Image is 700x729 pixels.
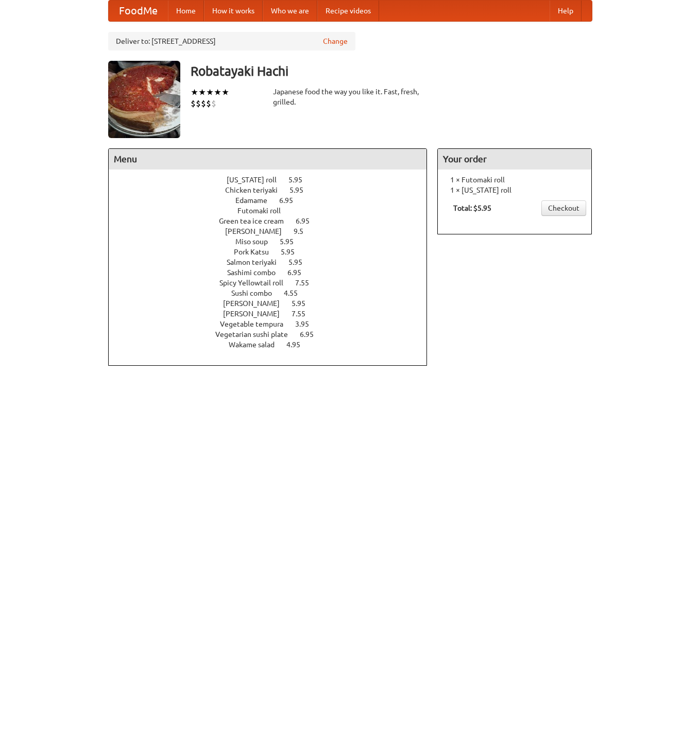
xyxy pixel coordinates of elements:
[225,186,288,194] span: Chicken teriyaki
[227,268,286,277] span: Sashimi combo
[284,289,308,297] span: 4.55
[221,87,229,98] li: ★
[288,176,313,184] span: 5.95
[206,98,211,109] li: $
[225,227,322,235] a: [PERSON_NAME] 9.5
[292,310,316,318] span: 7.55
[215,330,298,338] span: Vegetarian sushi plate
[273,87,428,107] div: Japanese food the way you like it. Fast, fresh, grilled.
[292,299,316,308] span: 5.95
[235,196,278,205] span: Edamame
[235,196,312,205] a: Edamame 6.95
[109,1,168,21] a: FoodMe
[227,258,287,266] span: Salmon teriyaki
[223,310,325,318] a: [PERSON_NAME] 7.55
[443,175,586,185] li: 1 × Futomaki roll
[229,341,285,349] span: Wakame salad
[109,149,427,169] h4: Menu
[191,87,198,98] li: ★
[443,185,586,195] li: 1 × [US_STATE] roll
[198,87,206,98] li: ★
[219,279,328,287] a: Spicy Yellowtail roll 7.55
[220,320,328,328] a: Vegetable tempura 3.95
[219,217,294,225] span: Green tea ice cream
[225,227,292,235] span: [PERSON_NAME]
[281,248,305,256] span: 5.95
[204,1,263,21] a: How it works
[323,36,348,46] a: Change
[211,98,216,109] li: $
[206,87,214,98] li: ★
[219,217,329,225] a: Green tea ice cream 6.95
[300,330,324,338] span: 6.95
[541,200,586,216] a: Checkout
[231,289,317,297] a: Sushi combo 4.55
[294,227,314,235] span: 9.5
[295,279,319,287] span: 7.55
[214,87,221,98] li: ★
[234,248,314,256] a: Pork Katsu 5.95
[237,207,310,215] a: Futomaki roll
[201,98,206,109] li: $
[453,204,491,212] b: Total: $5.95
[191,61,592,81] h3: Robatayaki Hachi
[237,207,291,215] span: Futomaki roll
[227,176,287,184] span: [US_STATE] roll
[108,32,355,50] div: Deliver to: [STREET_ADDRESS]
[296,217,320,225] span: 6.95
[220,320,294,328] span: Vegetable tempura
[108,61,180,138] img: angular.jpg
[550,1,582,21] a: Help
[223,299,290,308] span: [PERSON_NAME]
[196,98,201,109] li: $
[279,196,303,205] span: 6.95
[227,258,321,266] a: Salmon teriyaki 5.95
[235,238,313,246] a: Miso soup 5.95
[227,176,321,184] a: [US_STATE] roll 5.95
[219,279,294,287] span: Spicy Yellowtail roll
[191,98,196,109] li: $
[229,341,319,349] a: Wakame salad 4.95
[288,258,313,266] span: 5.95
[227,268,320,277] a: Sashimi combo 6.95
[263,1,317,21] a: Who we are
[215,330,333,338] a: Vegetarian sushi plate 6.95
[280,238,304,246] span: 5.95
[223,299,325,308] a: [PERSON_NAME] 5.95
[289,186,314,194] span: 5.95
[234,248,279,256] span: Pork Katsu
[438,149,591,169] h4: Your order
[317,1,379,21] a: Recipe videos
[287,268,312,277] span: 6.95
[235,238,278,246] span: Miso soup
[168,1,204,21] a: Home
[223,310,290,318] span: [PERSON_NAME]
[286,341,311,349] span: 4.95
[231,289,282,297] span: Sushi combo
[225,186,322,194] a: Chicken teriyaki 5.95
[295,320,319,328] span: 3.95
